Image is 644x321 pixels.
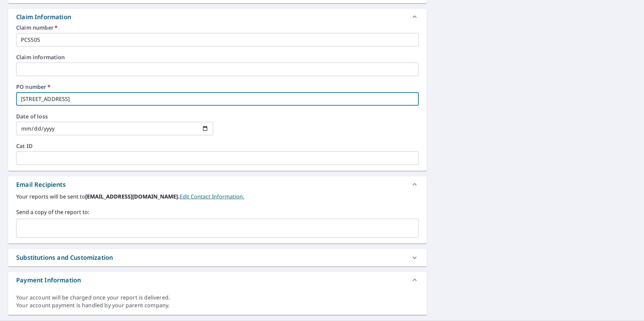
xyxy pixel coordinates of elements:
div: Your account will be charged once your report is delivered. [16,294,419,301]
label: Your reports will be sent to [16,192,419,201]
label: Send a copy of the report to: [16,208,419,216]
label: Cat ID [16,143,419,149]
div: Substitutions and Customization [16,253,113,262]
b: [EMAIL_ADDRESS][DOMAIN_NAME]. [85,193,180,200]
div: Payment Information [16,276,81,285]
label: PO number [16,84,419,90]
div: Email Recipients [8,176,427,192]
div: Claim Information [8,9,427,25]
div: Substitutions and Customization [8,249,427,266]
div: Payment Information [8,272,427,288]
label: Claim information [16,55,419,60]
div: Claim Information [16,12,71,22]
div: Email Recipients [16,180,66,189]
label: Date of loss [16,114,213,119]
div: Your account payment is handled by your parent company. [16,301,419,309]
a: EditContactInfo [180,193,244,200]
label: Claim number [16,25,419,30]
